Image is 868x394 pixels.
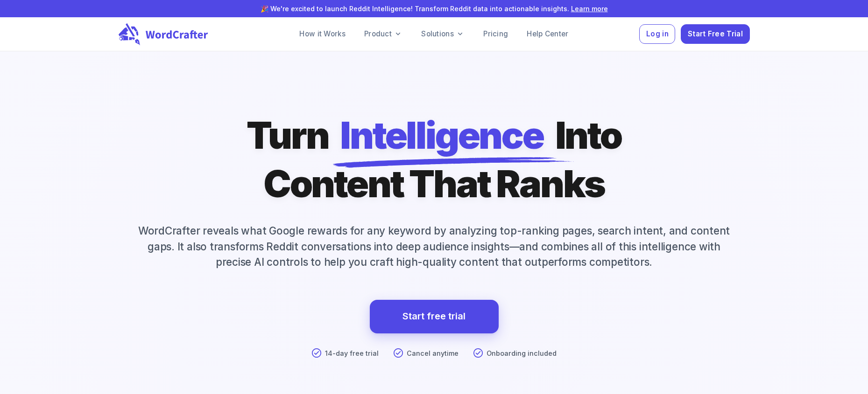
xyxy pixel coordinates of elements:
p: 14-day free trial [325,348,379,359]
span: Log in [646,28,669,41]
span: Start Free Trial [688,28,743,41]
a: Help Center [519,25,576,43]
h1: Turn Into Content That Ranks [247,111,621,208]
a: Product [357,25,410,43]
p: WordCrafter reveals what Google rewards for any keyword by analyzing top-ranking pages, search in... [119,223,750,270]
a: Start free trial [402,308,466,325]
p: 🎉 We're excited to launch Reddit Intelligence! Transform Reddit data into actionable insights. [25,4,843,14]
button: Start Free Trial [681,24,749,44]
a: Solutions [414,25,472,43]
a: How it Works [292,25,353,43]
a: Pricing [476,25,515,43]
p: Cancel anytime [407,348,459,359]
button: Log in [639,24,675,44]
a: Start free trial [370,300,499,333]
a: Learn more [571,5,608,13]
span: Intelligence [340,111,543,159]
p: Onboarding included [487,348,557,359]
